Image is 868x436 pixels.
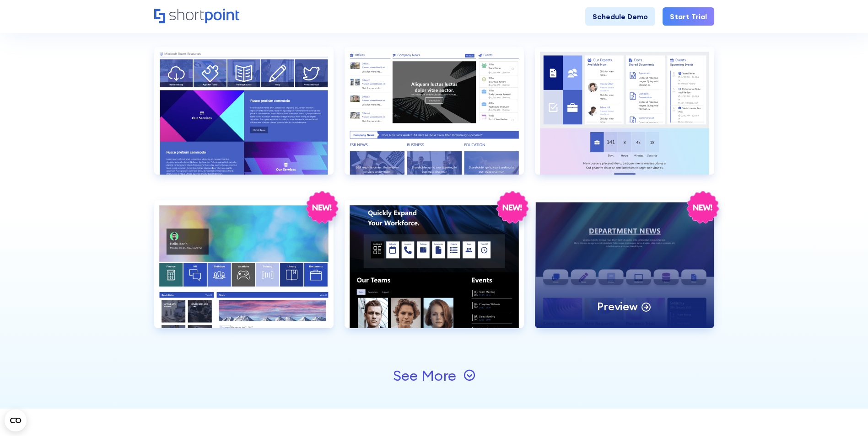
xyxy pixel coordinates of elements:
div: See More [393,368,456,383]
a: HR 5 [345,200,524,343]
a: Start Trial [663,7,714,26]
button: Open CMP widget [5,409,27,431]
a: HR 6Preview [535,200,714,343]
a: HR 3 [535,47,714,189]
p: Preview [597,299,637,314]
a: Home [154,9,239,24]
a: HR 4 [154,200,334,343]
a: Schedule Demo [585,7,655,26]
iframe: Chat Widget [703,330,868,436]
a: HR 1 [154,47,334,189]
a: HR 2 [345,47,524,189]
